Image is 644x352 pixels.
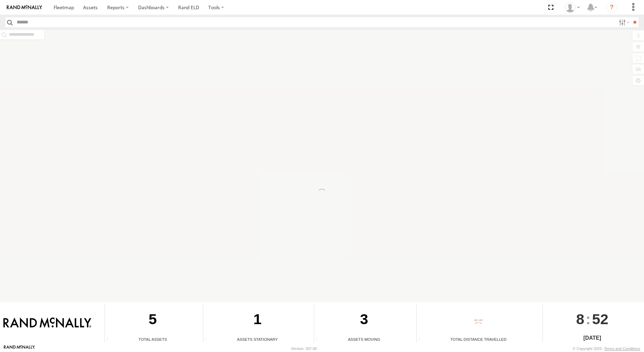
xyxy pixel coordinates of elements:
[105,304,201,336] div: 5
[314,304,414,336] div: 3
[4,345,35,352] a: Visit our Website
[576,304,584,334] span: 8
[606,2,617,13] i: ?
[543,334,642,342] div: [DATE]
[105,337,115,342] div: Total number of Enabled Assets
[563,2,582,13] div: Gene Roberts
[592,304,608,334] span: 52
[203,336,311,342] div: Assets Stationary
[105,336,201,342] div: Total Assets
[543,304,642,334] div: :
[616,17,631,27] label: Search Filter Options
[203,304,311,336] div: 1
[573,347,640,351] div: © Copyright 2025 -
[3,317,91,329] img: Rand McNally
[417,336,540,342] div: Total Distance Travelled
[604,347,640,351] a: Terms and Conditions
[314,337,324,342] div: Total number of assets current in transit.
[417,337,427,342] div: Total distance travelled by all assets within specified date range and applied filters
[314,336,414,342] div: Assets Moving
[7,5,42,10] img: rand-logo.svg
[203,337,213,342] div: Total number of assets current stationary.
[291,347,317,351] div: Version: 307.00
